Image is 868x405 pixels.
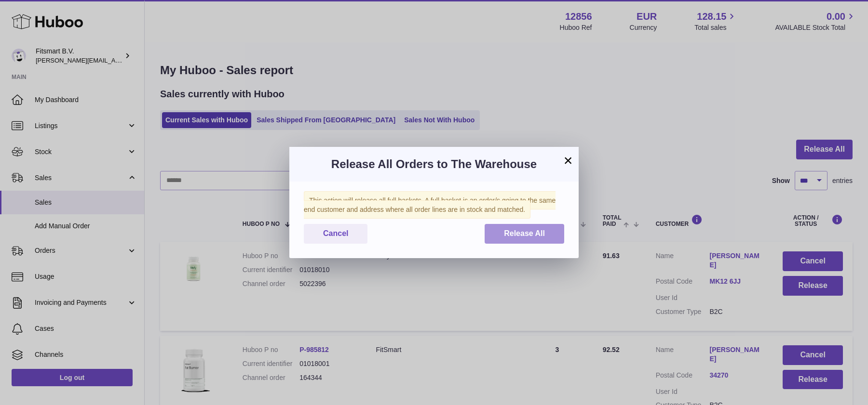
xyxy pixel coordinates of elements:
[562,155,574,166] button: ×
[485,224,564,244] button: Release All
[504,229,545,237] span: Release All
[323,229,348,237] span: Cancel
[304,157,564,172] h3: Release All Orders to The Warehouse
[304,224,367,244] button: Cancel
[304,191,556,219] span: This action will release all full baskets. A full basket is an order/s going to the same end cust...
